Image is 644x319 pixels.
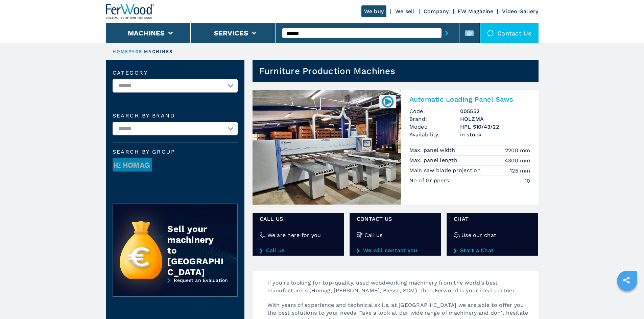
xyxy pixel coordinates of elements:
[267,231,321,239] h4: We are here for you
[253,90,401,205] img: Automatic Loading Panel Saws HOLZMA HPL 510/43/22
[461,231,496,239] h4: Use our chat
[260,247,337,254] a: Call us
[260,215,337,223] span: Call us
[460,115,530,123] h3: HOLZMA
[113,70,238,76] label: Category
[409,131,460,138] span: Availability:
[357,247,434,254] a: We will contact you
[525,177,530,185] em: 10
[253,90,539,205] a: Automatic Loading Panel Saws HOLZMA HPL 510/43/22005552Automatic Loading Panel SawsCode:005552Bra...
[357,232,363,238] img: Call us
[460,123,530,131] h3: HPL 510/43/22
[460,131,530,138] span: in stock
[361,5,387,17] a: We buy
[502,8,538,15] a: Video Gallery
[458,8,494,15] a: FW Magazine
[364,231,383,239] h4: Call us
[424,8,449,15] a: Company
[460,107,530,115] h3: 005552
[260,232,266,238] img: We are here for you
[510,167,530,175] em: 125 mm
[214,29,248,37] button: Services
[487,30,494,36] img: Contact us
[144,49,173,55] p: machines
[618,272,635,289] a: sharethis
[505,147,530,154] em: 2200 mm
[409,95,530,103] h2: Automatic Loading Panel Saws
[442,25,452,41] button: submit-button
[409,177,451,184] p: No of Grippers
[357,215,434,223] span: CONTACT US
[113,113,238,118] label: Search by brand
[259,65,395,76] h1: Furniture Production Machines
[381,95,394,108] img: 005552
[409,107,460,115] span: Code:
[454,232,460,238] img: Use our chat
[142,49,144,54] span: |
[505,157,530,164] em: 4300 mm
[409,157,459,164] p: Max. panel length
[167,223,223,277] div: Sell your machinery to [GEOGRAPHIC_DATA]
[454,215,531,223] span: Chat
[454,247,531,254] a: Start a Chat
[113,158,151,172] img: image
[128,29,165,37] button: Machines
[261,279,539,301] p: If you’re looking for top-quality, used woodworking machinery from the world’s best manufacturers...
[409,115,460,123] span: Brand:
[113,49,143,54] a: HOMEPAGE
[106,4,154,19] img: Ferwood
[395,8,415,15] a: We sell
[409,167,483,174] p: Main saw blade projection
[480,23,539,43] div: Contact us
[113,149,238,155] span: Search by group
[615,289,639,314] iframe: Chat
[113,277,238,302] a: Request an Evaluation
[409,147,457,154] p: Max. panel width
[409,123,460,131] span: Model:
